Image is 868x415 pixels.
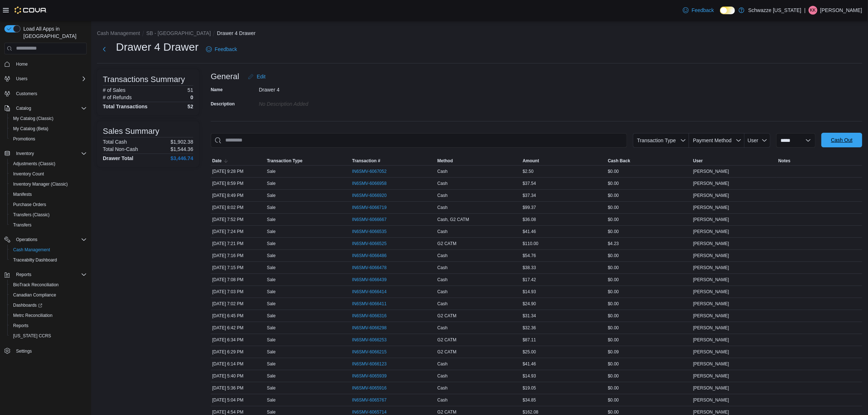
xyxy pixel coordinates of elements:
[352,167,394,176] button: IN6SMV-6067052
[13,74,87,83] span: Users
[13,104,87,113] span: Catalog
[523,265,536,271] span: $38.33
[16,61,28,67] span: Home
[7,134,90,144] button: Promotions
[437,253,448,259] span: Cash
[810,6,816,15] span: KK
[10,190,35,199] a: Manifests
[352,158,380,164] span: Transaction #
[13,104,34,113] button: Catalog
[352,337,387,343] span: IN6SMV-6066253
[437,181,448,186] span: Cash
[352,239,394,248] button: IN6SMV-6066525
[10,114,87,123] span: My Catalog (Classic)
[265,156,351,165] button: Transaction Type
[10,210,52,219] a: Transfers (Classic)
[352,289,387,295] span: IN6SMV-6066414
[10,221,87,229] span: Transfers
[693,289,729,295] span: [PERSON_NAME]
[7,321,90,331] button: Reports
[352,301,387,307] span: IN6SMV-6066411
[352,299,394,308] button: IN6SMV-6066411
[7,124,90,134] button: My Catalog (Beta)
[352,191,394,200] button: IN6SMV-6066920
[437,337,456,343] span: G2 CATM
[437,265,448,271] span: Cash
[352,265,387,271] span: IN6SMV-6066478
[211,263,265,272] div: [DATE] 7:15 PM
[10,331,87,340] span: Washington CCRS
[171,139,193,145] p: $1,902.38
[267,265,276,271] p: Sale
[13,270,34,279] button: Reports
[7,169,90,179] button: Inventory Count
[437,217,469,222] span: Cash, G2 CATM
[523,313,536,319] span: $31.34
[606,287,692,296] div: $0.00
[523,325,536,331] span: $32.36
[748,137,759,143] span: User
[523,181,536,186] span: $37.54
[10,135,87,143] span: Promotions
[692,156,777,165] button: User
[606,215,692,224] div: $0.00
[171,155,193,161] h4: $3,446.74
[7,310,90,321] button: Metrc Reconciliation
[212,158,222,164] span: Date
[606,191,692,200] div: $0.00
[352,372,394,380] button: IN6SMV-6065939
[637,137,676,143] span: Transaction Type
[217,30,256,36] button: Drawer 4 Drawer
[352,241,387,247] span: IN6SMV-6066525
[693,265,729,271] span: [PERSON_NAME]
[7,199,90,210] button: Purchase Orders
[10,221,34,229] a: Transfers
[267,277,276,283] p: Sale
[693,205,729,210] span: [PERSON_NAME]
[16,91,37,97] span: Customers
[267,301,276,307] p: Sale
[13,171,44,177] span: Inventory Count
[13,202,46,207] span: Purchase Orders
[352,229,387,234] span: IN6SMV-6066535
[437,301,448,307] span: Cash
[606,203,692,212] div: $0.00
[523,277,536,283] span: $17.42
[211,101,235,107] label: Description
[171,146,193,152] p: $1,544.36
[97,42,112,57] button: Next
[103,104,148,109] h4: Total Transactions
[267,217,276,222] p: Sale
[13,257,57,263] span: Traceabilty Dashboard
[267,158,303,164] span: Transaction Type
[13,149,37,158] button: Inventory
[352,396,394,404] button: IN6SMV-6065767
[267,325,276,331] p: Sale
[211,167,265,176] div: [DATE] 9:28 PM
[211,203,265,212] div: [DATE] 8:02 PM
[437,277,448,283] span: Cash
[267,313,276,319] p: Sale
[13,60,31,69] a: Home
[13,89,87,98] span: Customers
[693,301,729,307] span: [PERSON_NAME]
[10,159,58,168] a: Adjustments (Classic)
[13,222,31,228] span: Transfers
[267,241,276,247] p: Sale
[523,158,539,164] span: Amount
[211,336,265,344] div: [DATE] 6:34 PM
[606,336,692,344] div: $0.00
[257,73,265,80] span: Edit
[267,229,276,234] p: Sale
[352,409,387,415] span: IN6SMV-6065714
[10,291,59,299] a: Canadian Compliance
[608,158,630,164] span: Cash Back
[437,168,448,174] span: Cash
[211,287,265,296] div: [DATE] 7:03 PM
[606,156,692,165] button: Cash Back
[211,215,265,224] div: [DATE] 7:52 PM
[10,280,87,289] span: BioTrack Reconciliation
[7,189,90,199] button: Manifests
[352,361,387,367] span: IN6SMV-6066123
[10,301,87,310] span: Dashboards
